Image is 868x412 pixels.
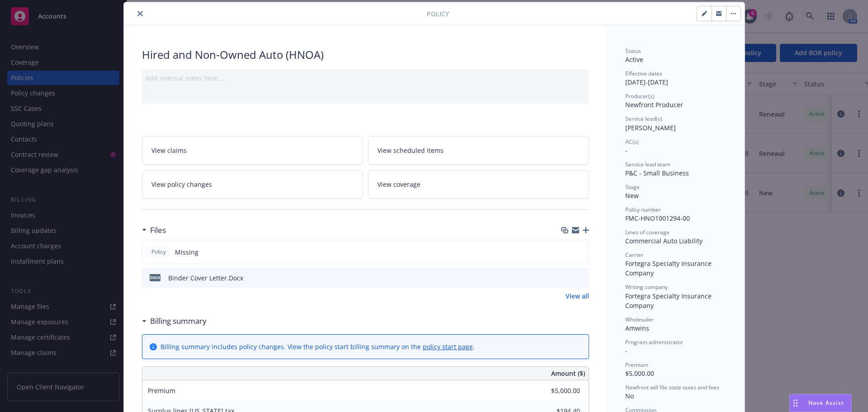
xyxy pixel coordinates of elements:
[625,324,649,332] span: Amwins
[625,369,654,378] span: $5,000.00
[142,315,207,327] div: Billing summary
[625,191,639,200] span: New
[142,224,166,236] div: Files
[148,386,175,395] span: Premium
[563,273,570,283] button: download file
[625,259,713,277] span: Fortegra Specialty Insurance Company
[625,292,713,310] span: Fortegra Specialty Insurance Company
[625,161,670,168] span: Service lead team
[625,55,643,64] span: Active
[377,146,443,155] span: View scheduled items
[625,316,654,323] span: Wholesaler
[625,228,670,236] span: Lines of coverage
[625,70,726,87] div: [DATE] - [DATE]
[160,342,475,351] div: Billing summary includes policy changes. View the policy start billing summary on the .
[808,399,844,407] span: Nova Assist
[625,283,668,291] span: Writing company
[625,392,634,400] span: No
[377,180,420,189] span: View coverage
[527,384,585,398] input: 0.00
[625,92,655,100] span: Producer(s)
[625,169,689,177] span: P&C - Small Business
[577,273,585,283] button: preview file
[168,273,243,283] div: Binder Cover Letter.Docx
[625,251,643,259] span: Carrier
[551,369,585,378] span: Amount ($)
[625,361,648,369] span: Premium
[625,206,661,213] span: Policy number
[142,170,363,199] a: View policy changes
[789,394,852,412] button: Nova Assist
[146,73,585,83] div: Add internal notes here...
[151,180,212,189] span: View policy changes
[625,100,683,109] span: Newfront Producer
[135,8,146,19] button: close
[625,338,683,346] span: Program administrator
[368,136,589,165] a: View scheduled items
[150,224,166,236] h3: Files
[625,47,641,55] span: Status
[368,170,589,199] a: View coverage
[142,47,589,62] div: Hired and Non-Owned Auto (HNOA)
[625,237,703,245] span: Commercial Auto Liability
[625,146,627,155] span: -
[625,138,639,146] span: AC(s)
[150,274,160,281] span: Docx
[625,123,676,132] span: [PERSON_NAME]
[625,346,627,355] span: -
[790,394,801,412] div: Drag to move
[625,70,662,77] span: Effective dates
[625,183,640,191] span: Stage
[427,9,449,19] span: Policy
[175,247,198,257] span: Missing
[423,342,473,351] a: policy start page
[625,214,690,223] span: FMC-HNO1001294-00
[566,291,589,301] a: View all
[142,136,363,165] a: View claims
[150,248,168,256] span: Policy
[625,115,662,123] span: Service lead(s)
[151,146,187,155] span: View claims
[625,384,719,391] span: Newfront will file state taxes and fees
[150,315,207,327] h3: Billing summary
